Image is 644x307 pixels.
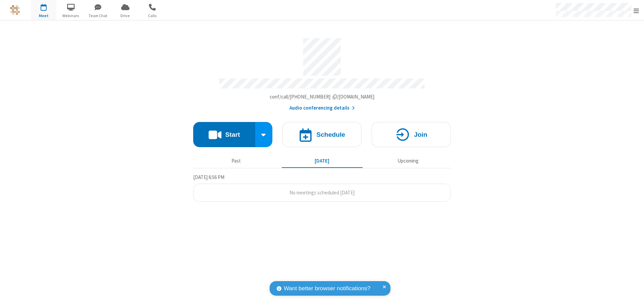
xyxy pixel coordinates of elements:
[255,122,273,147] div: Start conference options
[193,174,224,180] span: [DATE] 6:56 PM
[193,122,255,147] button: Start
[270,93,375,101] button: Copy my meeting room linkCopy my meeting room link
[368,155,448,167] button: Upcoming
[196,155,277,167] button: Past
[289,189,355,196] span: No meetings scheduled [DATE]
[113,13,138,19] span: Drive
[316,131,345,138] h4: Schedule
[282,155,363,167] button: [DATE]
[10,5,20,15] img: QA Selenium DO NOT DELETE OR CHANGE
[86,13,111,19] span: Team Chat
[225,131,240,138] h4: Start
[31,13,56,19] span: Meet
[289,104,355,112] button: Audio conferencing details
[140,13,165,19] span: Calls
[284,284,370,293] span: Want better browser notifications?
[193,173,451,202] section: Today's Meetings
[270,94,375,100] span: Copy my meeting room link
[414,131,427,138] h4: Join
[282,122,362,147] button: Schedule
[193,33,451,112] section: Account details
[58,13,84,19] span: Webinars
[372,122,451,147] button: Join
